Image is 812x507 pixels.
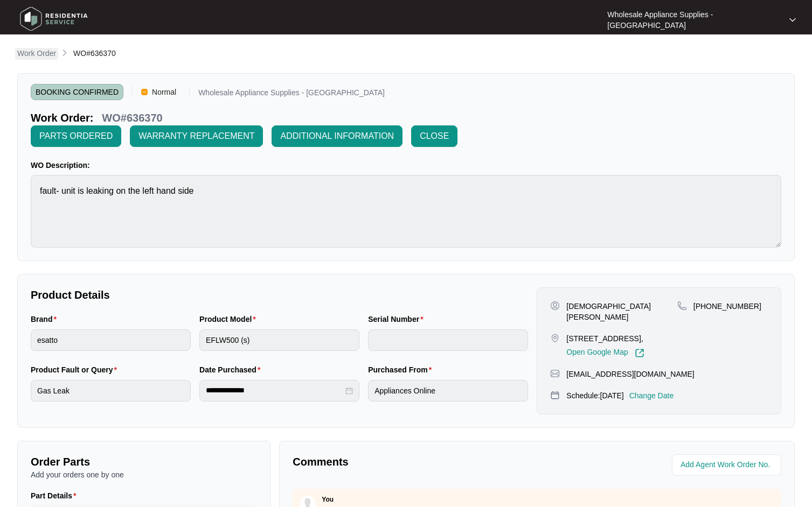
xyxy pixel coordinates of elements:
img: map-pin [550,369,560,378]
span: PARTS ORDERED [39,130,113,143]
p: Wholesale Appliance Supplies - [GEOGRAPHIC_DATA] [607,9,780,31]
button: ADDITIONAL INFORMATION [272,125,402,147]
textarea: fault- unit is leaking on the left hand side [31,175,781,248]
input: Serial Number [368,329,528,351]
span: ADDITIONAL INFORMATION [280,130,394,143]
p: You [322,495,334,504]
p: [PHONE_NUMBER] [693,301,761,312]
p: Change Date [629,390,674,401]
img: map-pin [550,390,560,400]
img: Link-External [635,348,644,358]
span: WARRANTY REPLACEMENT [138,130,254,143]
input: Date Purchased [206,385,343,396]
label: Brand [31,314,61,325]
p: [STREET_ADDRESS], [566,333,644,344]
img: residentia service logo [16,3,92,35]
span: BOOKING CONFIRMED [31,84,123,100]
p: Work Order [17,48,56,59]
p: Schedule: [DATE] [566,390,623,401]
input: Product Model [199,329,359,351]
label: Date Purchased [199,364,265,375]
button: WARRANTY REPLACEMENT [130,125,263,147]
p: [DEMOGRAPHIC_DATA][PERSON_NAME] [566,301,677,322]
p: Wholesale Appliance Supplies - [GEOGRAPHIC_DATA] [198,89,385,100]
p: Comments [293,454,529,469]
label: Serial Number [368,314,427,325]
span: CLOSE [420,130,449,143]
p: Add your orders one by one [31,469,257,480]
p: WO Description: [31,160,781,171]
button: CLOSE [411,125,457,147]
p: Work Order: [31,110,93,125]
input: Product Fault or Query [31,380,191,402]
input: Brand [31,329,191,351]
label: Purchased From [368,364,436,375]
img: dropdown arrow [789,17,796,23]
p: Order Parts [31,454,257,469]
a: Open Google Map [566,348,644,358]
img: Vercel Logo [141,89,148,95]
p: WO#636370 [102,110,162,125]
img: user-pin [550,301,560,311]
img: map-pin [677,301,687,311]
input: Add Agent Work Order No. [681,459,775,471]
label: Product Fault or Query [31,364,121,375]
span: WO#636370 [73,49,116,58]
input: Purchased From [368,380,528,402]
label: Product Model [199,314,260,325]
img: map-pin [550,333,560,343]
label: Part Details [31,490,81,501]
a: Work Order [15,48,58,60]
img: chevron-right [60,48,69,57]
button: PARTS ORDERED [31,125,121,147]
p: Product Details [31,287,528,302]
p: [EMAIL_ADDRESS][DOMAIN_NAME] [566,369,694,379]
span: Normal [148,84,181,100]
